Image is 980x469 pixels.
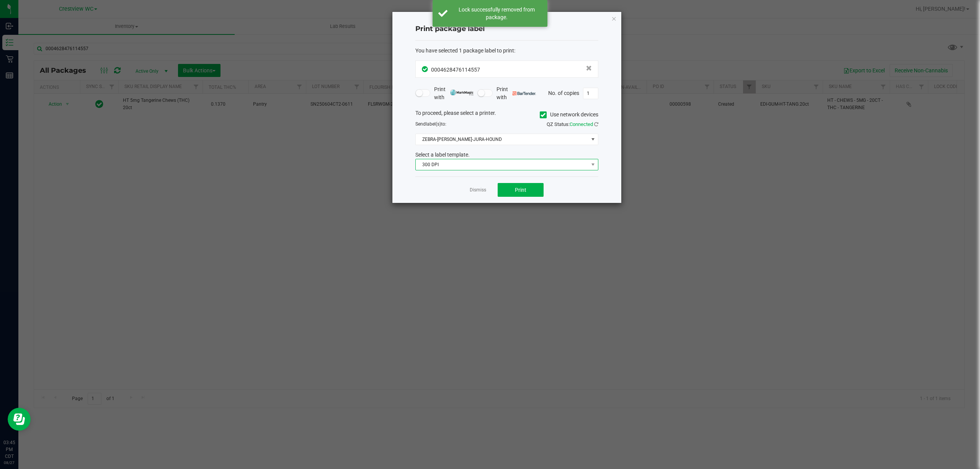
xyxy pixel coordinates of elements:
[431,67,480,73] span: 0004628476114557
[452,6,542,21] div: Lock successfully removed from package.
[426,121,441,127] span: label(s)
[470,187,486,193] a: Dismiss
[434,85,474,101] span: Print with
[498,183,544,197] button: Print
[415,24,598,34] h4: Print package label
[415,47,598,55] div: :
[548,90,579,96] span: No. of copies
[415,121,446,127] span: Send to:
[547,121,598,127] span: QZ Status:
[515,187,526,193] span: Print
[450,90,474,95] img: mark_magic_cybra.png
[513,92,536,95] img: bartender.png
[8,408,31,431] iframe: Resource center
[422,65,429,73] span: In Sync
[497,85,536,101] span: Print with
[416,134,588,145] span: ZEBRA-[PERSON_NAME]-JURA-HOUND
[416,159,588,170] span: 300 DPI
[415,47,514,54] span: You have selected 1 package label to print
[570,121,593,127] span: Connected
[410,109,604,121] div: To proceed, please select a printer.
[540,111,598,119] label: Use network devices
[410,151,604,159] div: Select a label template.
